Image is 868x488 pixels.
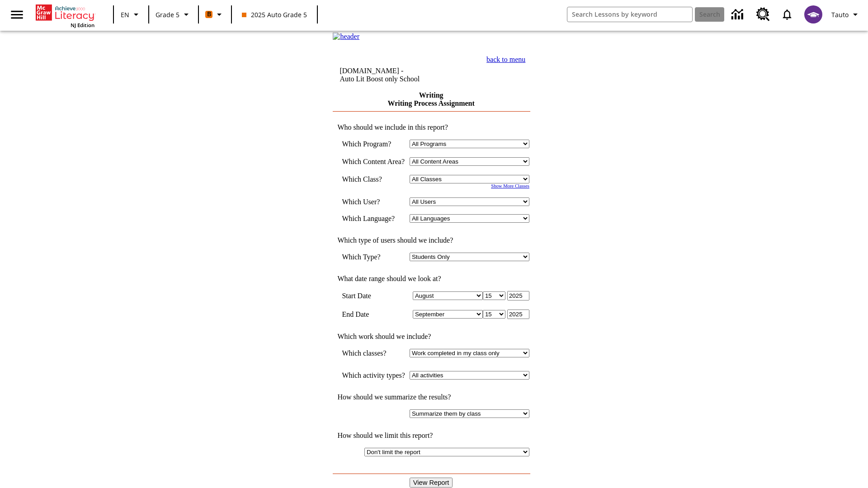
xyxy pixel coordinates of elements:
button: Boost Class color is orange. Change class color [202,6,228,23]
td: What date range should we look at? [333,275,529,283]
td: Which work should we include? [333,333,529,341]
a: back to menu [486,56,525,63]
td: How should we limit this report? [333,432,529,440]
td: Who should we include in this report? [333,123,529,131]
td: How should we summarize the results? [333,393,529,401]
button: Select a new avatar [799,3,828,26]
button: Open side menu [4,1,30,28]
input: search field [567,7,692,22]
span: B [207,9,211,20]
input: View Report [410,478,453,488]
td: Which activity types? [342,371,405,380]
td: [DOMAIN_NAME] - [340,67,454,83]
a: Writing Writing Process Assignment [387,91,474,107]
button: Profile/Settings [828,6,864,23]
a: Notifications [775,3,799,26]
button: Grade: Grade 5, Select a grade [152,6,195,23]
td: Which Language? [342,214,405,223]
img: header [333,33,359,41]
nobr: Auto Lit Boost only School [340,75,420,83]
td: Which Program? [342,140,405,148]
a: Data Center [726,2,751,27]
span: 2025 Auto Grade 5 [242,10,307,19]
img: avatar image [804,5,822,23]
td: Which Type? [342,253,405,261]
td: Which classes? [342,349,405,357]
td: Which type of users should we include? [333,236,529,244]
span: NJ Edition [71,22,94,28]
a: Show More Classes [491,183,529,188]
td: Which Class? [342,175,405,183]
span: Tauto [831,10,849,19]
td: Start Date [342,291,405,300]
a: Resource Center, Will open in new tab [751,2,775,27]
td: Which User? [342,197,405,206]
button: Language: EN, Select a language [117,6,146,23]
span: Grade 5 [156,10,179,19]
div: Home [36,3,94,28]
span: EN [121,10,129,19]
nobr: Which Content Area? [342,158,405,165]
td: End Date [342,310,405,319]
